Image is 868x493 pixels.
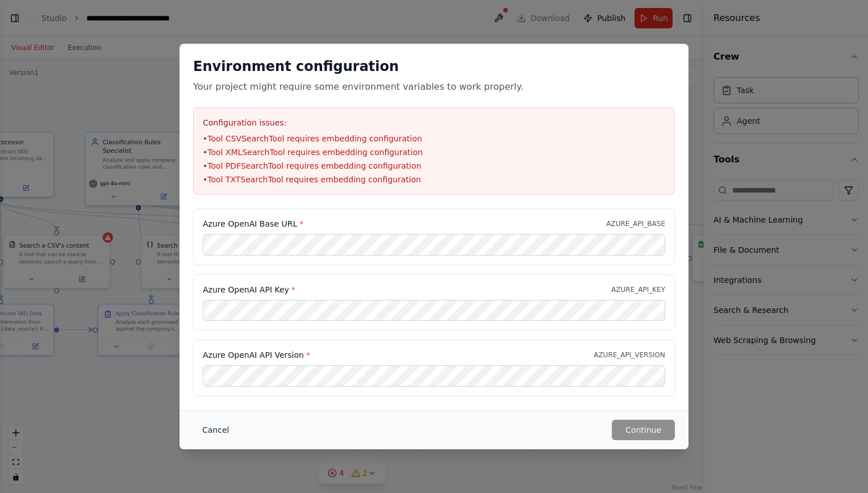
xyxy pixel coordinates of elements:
[203,117,665,128] h3: Configuration issues:
[606,219,665,228] p: AZURE_API_BASE
[193,57,675,76] h2: Environment configuration
[203,284,295,295] label: Azure OpenAI API Key
[203,133,665,144] li: • Tool CSVSearchTool requires embedding configuration
[203,218,303,229] label: Azure OpenAI Base URL
[203,174,665,185] li: • Tool TXTSearchTool requires embedding configuration
[203,160,665,172] li: • Tool PDFSearchTool requires embedding configuration
[193,80,675,94] p: Your project might require some environment variables to work properly.
[611,285,665,294] p: AZURE_API_KEY
[612,420,675,440] button: Continue
[594,350,665,360] p: AZURE_API_VERSION
[193,420,238,440] button: Cancel
[203,147,665,158] li: • Tool XMLSearchTool requires embedding configuration
[203,349,310,361] label: Azure OpenAI API Version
